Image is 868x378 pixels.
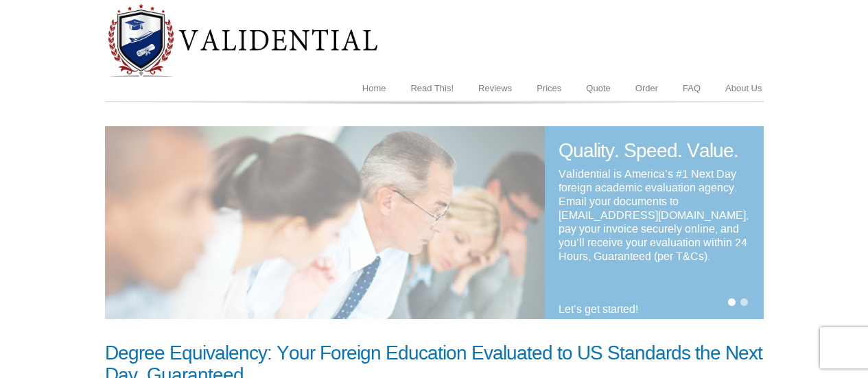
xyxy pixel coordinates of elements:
[713,75,774,102] a: About Us
[670,75,713,102] a: FAQ
[559,140,750,162] h1: Quality. Speed. Value.
[466,75,524,102] a: Reviews
[559,297,750,316] h4: Let’s get started!
[623,75,670,102] a: Order
[350,75,399,102] a: Home
[398,75,466,102] a: Read This!
[524,75,574,102] a: Prices
[105,3,379,78] img: Diploma Evaluation Service
[559,162,750,263] h4: Validential is America’s #1 Next Day foreign academic evaluation agency. Email your documents to ...
[740,298,750,307] a: 2
[728,298,738,307] a: 1
[105,126,545,319] img: Validential
[574,75,622,102] a: Quote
